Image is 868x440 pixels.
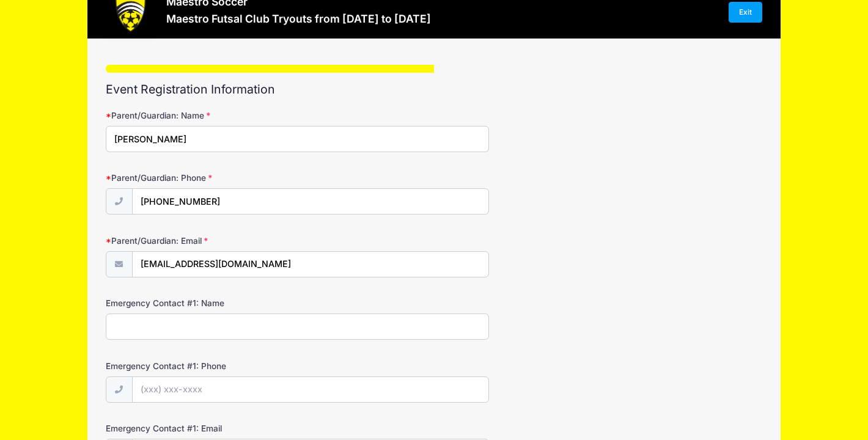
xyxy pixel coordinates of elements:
label: Emergency Contact #1: Name [106,297,325,309]
input: email@email.com [132,251,489,277]
label: Parent/Guardian: Email [106,235,325,247]
input: (xxx) xxx-xxxx [132,188,489,215]
h3: Maestro Futsal Club Tryouts from [DATE] to [DATE] [166,12,431,25]
label: Parent/Guardian: Name [106,109,325,122]
label: Parent/Guardian: Phone [106,172,325,184]
label: Emergency Contact #1: Email [106,422,325,435]
label: Emergency Contact #1: Phone [106,360,325,372]
input: (xxx) xxx-xxxx [132,376,489,403]
a: Exit [729,2,763,23]
h2: Event Registration Information [106,82,763,97]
